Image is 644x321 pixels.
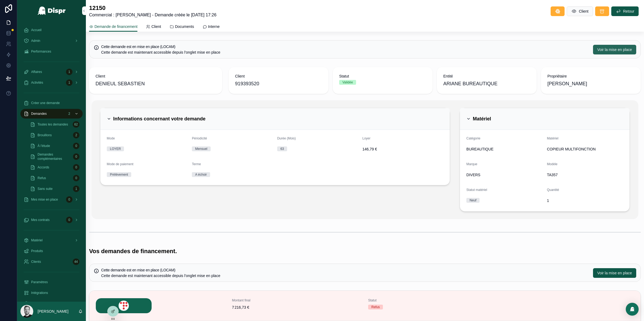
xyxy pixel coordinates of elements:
[73,143,79,149] div: 0
[20,36,83,46] a: Admin
[466,188,487,192] span: Statut matériel
[27,120,83,129] a: Toutes les demandes62
[593,268,636,278] button: Voir la mise en place
[547,198,623,203] span: 1
[235,73,322,79] span: Client
[73,121,79,128] div: 62
[547,188,559,192] span: Quantité
[66,110,72,117] div: 2
[17,21,86,302] div: scrollable content
[277,136,296,140] span: Durée (Mois)
[20,67,83,77] a: Affaires1
[20,78,83,87] a: Activités1
[38,133,52,137] span: Brouillons
[20,215,83,225] a: Mes contrats0
[339,73,426,79] span: Statut
[20,246,83,256] a: Produits
[66,69,72,75] div: 1
[110,172,128,177] div: Prélèvement
[20,25,83,35] a: Accueil
[31,238,43,242] span: Matériel
[547,73,634,79] span: Propriétaire
[362,146,443,152] span: 146,79 €
[31,291,48,295] span: Intégrations
[113,115,206,123] h2: Informations concernant votre demande
[31,49,51,54] span: Performances
[27,152,83,161] a: Demandes complémentaires0
[89,248,177,255] h1: Vos demandes de financement.
[73,132,79,138] div: 2
[31,112,47,116] span: Demandes
[27,184,83,194] a: Sans suite1
[20,47,83,56] a: Performances
[38,144,50,148] span: À l'étude
[466,146,493,152] span: BUREAUTIQUE
[466,162,477,166] span: Marque
[73,153,79,160] div: 0
[20,235,83,245] a: Matériel
[31,280,48,284] span: Paramètres
[73,259,79,265] div: 44
[466,136,480,140] span: Catégorie
[20,288,83,298] a: Intégrations
[27,163,83,172] a: Accords0
[27,130,83,140] a: Brouillons2
[371,305,380,309] div: Refus
[626,303,639,316] div: Open Intercom Messenger
[31,249,43,253] span: Produits
[38,187,53,191] span: Sans suite
[110,146,121,151] div: LOYER
[208,24,220,29] span: Interne
[567,6,593,16] button: Client
[101,273,589,278] div: Cette demande est maintenant accessible depuis l'onglet mise en place
[66,217,72,223] div: 0
[443,80,497,87] span: ARIANE BUREAUTIQUE
[94,24,137,29] span: Demande de financement
[89,22,137,32] a: Demande de financement
[342,80,353,85] div: Validée
[38,122,68,127] span: Toutes les demandes
[31,197,58,202] span: Mes mise en place
[96,73,216,79] span: Client
[66,79,72,86] div: 1
[89,12,217,18] span: Commercial : [PERSON_NAME] - Demande créée le [DATE] 17:26
[31,260,41,264] span: Clients
[38,152,71,161] span: Demandes complémentaires
[368,298,498,302] span: Statut
[195,172,207,177] div: A échoir
[107,162,133,166] span: Mode de paiement
[101,50,220,54] span: Cette demande est maintenant accessible depuis l'onglet mise en place
[20,299,83,308] a: Support
[547,162,557,166] span: Modèle
[362,136,370,140] span: Loyer
[73,186,79,192] div: 1
[20,277,83,287] a: Paramètres
[31,28,42,32] span: Accueil
[547,80,587,87] span: [PERSON_NAME]
[443,73,530,79] span: Entité
[31,80,43,85] span: Activités
[623,9,634,14] span: Retour
[151,24,161,29] span: Client
[38,165,49,169] span: Accords
[170,22,194,32] a: Documents
[203,22,220,32] a: Interne
[597,270,632,276] span: Voir la mise en place
[31,39,40,43] span: Admin
[96,80,145,87] span: DENIEUL SEBASTIEN
[27,141,83,151] a: À l'étude0
[89,4,217,12] h1: 12150
[547,172,623,178] span: TA357
[547,146,596,152] span: COPIEUR MULTIFONCTION
[473,115,491,123] h2: Matériel
[31,218,50,222] span: Mes contrats
[31,301,42,306] span: Support
[101,268,589,272] h5: Cette demande est en mise en place (LOCAM)
[611,6,639,16] button: Retour
[192,162,201,166] span: Terme
[466,172,480,178] span: DIVERS
[146,22,161,32] a: Client
[27,173,83,183] a: Refus0
[235,80,322,87] span: 919393520
[31,101,60,105] span: Créer une demande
